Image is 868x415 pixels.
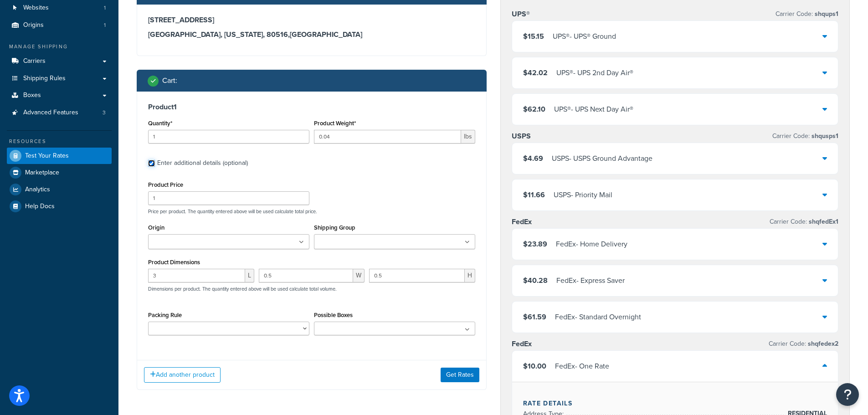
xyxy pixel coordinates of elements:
button: Open Resource Center [836,383,859,406]
li: Advanced Features [7,104,112,121]
span: $10.00 [523,361,546,371]
div: Resources [7,138,112,145]
p: Price per product. The quantity entered above will be used calculate total price. [146,208,478,215]
h3: UPS® [512,10,530,19]
label: Packing Rule [148,312,182,318]
button: Add another product [144,367,221,383]
label: Product Price [148,181,183,188]
label: Shipping Group [314,224,355,231]
li: Origins [7,17,112,34]
span: Marketplace [25,169,59,177]
p: Carrier Code: [776,8,838,20]
div: FedEx - Standard Overnight [555,311,641,323]
div: FedEx - Express Saver [556,274,625,287]
span: shqfedex2 [806,339,838,348]
p: Carrier Code: [769,338,838,350]
span: $62.10 [523,104,545,114]
a: Carriers [7,53,112,70]
p: Carrier Code: [772,130,838,143]
span: 1 [104,21,106,29]
p: Dimensions per product. The quantity entered above will be used calculate total volume. [146,286,337,292]
span: lbs [461,130,475,143]
span: W [353,269,365,282]
span: $61.59 [523,312,546,322]
label: Quantity* [148,120,172,127]
span: shqfedEx1 [807,217,838,226]
div: FedEx - Home Delivery [556,238,627,251]
a: Marketplace [7,164,112,181]
span: $4.69 [523,153,543,164]
div: USPS - Priority Mail [554,189,612,201]
span: H [465,269,475,282]
span: Test Your Rates [25,152,69,160]
div: USPS - USPS Ground Advantage [552,152,652,165]
input: Enter additional details (optional) [148,160,155,167]
label: Origin [148,224,164,231]
span: 1 [104,4,106,12]
a: Test Your Rates [7,148,112,164]
span: L [245,269,254,282]
h3: FedEx [512,217,532,226]
p: Carrier Code: [770,215,838,228]
span: Carriers [23,57,46,65]
label: Product Weight* [314,120,356,127]
h3: USPS [512,132,531,141]
label: Possible Boxes [314,312,353,318]
a: Boxes [7,87,112,104]
span: Advanced Features [23,109,78,117]
span: $42.02 [523,67,548,78]
label: Product Dimensions [148,259,200,266]
button: Get Rates [441,368,479,382]
span: $40.28 [523,275,548,286]
h3: [GEOGRAPHIC_DATA], [US_STATE], 80516 , [GEOGRAPHIC_DATA] [148,30,475,39]
span: shqups1 [813,9,838,19]
a: Help Docs [7,198,112,215]
div: UPS® - UPS Next Day Air® [554,103,633,116]
span: 3 [103,109,106,117]
span: $11.66 [523,190,545,200]
span: Shipping Rules [23,75,66,82]
a: Advanced Features3 [7,104,112,121]
span: $15.15 [523,31,544,41]
input: 0.0 [148,130,309,143]
div: Enter additional details (optional) [157,157,248,169]
h3: Product 1 [148,102,475,112]
h2: Cart : [162,77,177,85]
div: UPS® - UPS® Ground [553,30,616,43]
span: Help Docs [25,203,55,210]
span: Origins [23,21,44,29]
h4: Rate Details [523,399,827,408]
a: Analytics [7,181,112,198]
span: Websites [23,4,49,12]
span: shqusps1 [810,131,838,141]
div: FedEx - One Rate [555,360,609,373]
span: Analytics [25,186,50,194]
h3: FedEx [512,339,532,348]
a: Shipping Rules [7,70,112,87]
span: Boxes [23,92,41,99]
div: Manage Shipping [7,43,112,51]
h3: [STREET_ADDRESS] [148,15,475,25]
div: UPS® - UPS 2nd Day Air® [556,67,633,79]
input: 0.00 [314,130,461,143]
span: $23.89 [523,239,547,249]
a: Origins1 [7,17,112,34]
